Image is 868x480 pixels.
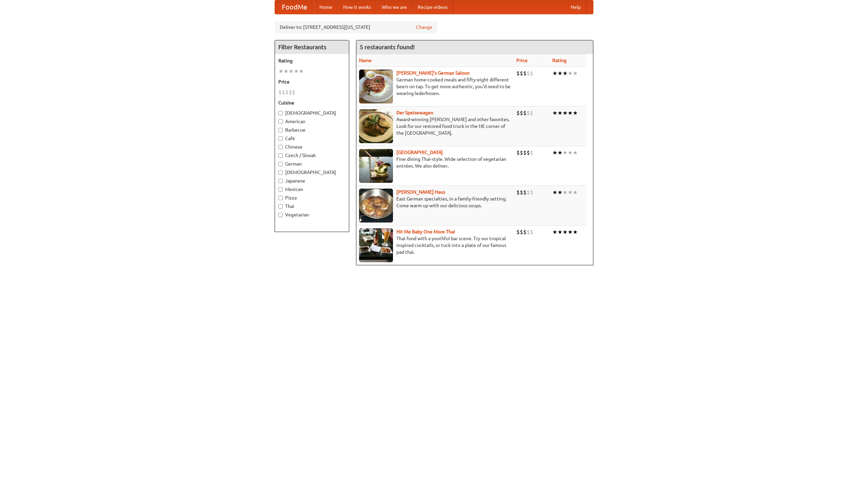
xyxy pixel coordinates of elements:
[568,149,573,156] li: ★
[396,110,433,115] b: Der Speisewagen
[278,153,283,158] input: Czech / Slovak
[516,70,520,77] li: $
[278,187,283,192] input: Mexican
[278,203,346,210] label: Thai
[292,89,295,96] li: $
[552,58,567,63] a: Rating
[275,21,437,33] div: Deliver to: [STREET_ADDRESS][US_STATE]
[557,70,563,77] li: ★
[289,89,292,96] li: $
[360,44,415,50] ng-pluralize: 5 restaurants found!
[359,116,511,136] p: Award-winning [PERSON_NAME] and other favorites. Look for our restored food truck in the NE corne...
[359,109,393,143] img: speisewagen.jpg
[299,68,304,75] li: ★
[278,169,346,176] label: [DEMOGRAPHIC_DATA]
[516,109,520,117] li: $
[278,57,346,64] h5: Rating
[516,228,520,236] li: $
[278,145,283,149] input: Chinese
[520,149,523,156] li: $
[282,89,285,96] li: $
[516,189,520,196] li: $
[568,228,573,236] li: ★
[530,189,533,196] li: $
[359,70,393,103] img: esthers.jpg
[278,152,346,159] label: Czech / Slovak
[396,70,470,76] a: [PERSON_NAME]'s German Saloon
[278,213,283,217] input: Vegetarian
[412,0,453,14] a: Recipe videos
[573,70,578,77] li: ★
[359,195,511,209] p: East German specialties, in a family-friendly setting. Come warm up with our delicious soups.
[396,229,455,234] a: Hit Me Baby One More Thai
[278,111,283,115] input: [DEMOGRAPHIC_DATA]
[278,110,346,116] label: [DEMOGRAPHIC_DATA]
[557,149,563,156] li: ★
[527,149,530,156] li: $
[557,109,563,117] li: ★
[530,149,533,156] li: $
[523,228,527,236] li: $
[552,189,557,196] li: ★
[563,149,568,156] li: ★
[530,228,533,236] li: $
[568,70,573,77] li: ★
[359,189,393,223] img: kohlhaus.jpg
[520,189,523,196] li: $
[523,109,527,117] li: $
[359,76,511,97] p: German home-cooked meals and fifty-eight different beers on tap. To get more authentic, you'd nee...
[278,204,283,209] input: Thai
[278,196,283,200] input: Pizza
[278,186,346,193] label: Mexican
[416,24,432,31] a: Change
[278,179,283,183] input: Japanese
[278,99,346,106] h5: Cuisine
[527,189,530,196] li: $
[278,68,283,75] li: ★
[376,0,412,14] a: Who we are
[396,150,443,155] a: [GEOGRAPHIC_DATA]
[573,149,578,156] li: ★
[278,78,346,85] h5: Price
[552,109,557,117] li: ★
[294,68,299,75] li: ★
[278,128,283,132] input: Barbecue
[275,40,349,54] h4: Filter Restaurants
[527,70,530,77] li: $
[523,189,527,196] li: $
[289,68,294,75] li: ★
[523,149,527,156] li: $
[563,189,568,196] li: ★
[568,189,573,196] li: ★
[573,189,578,196] li: ★
[278,136,283,141] input: Cafe
[552,70,557,77] li: ★
[278,162,283,166] input: German
[278,194,346,201] label: Pizza
[359,228,393,262] img: babythai.jpg
[283,68,289,75] li: ★
[523,70,527,77] li: $
[565,0,586,14] a: Help
[516,58,528,63] a: Price
[530,109,533,117] li: $
[552,149,557,156] li: ★
[359,58,372,63] a: Name
[278,89,282,96] li: $
[314,0,338,14] a: Home
[285,89,289,96] li: $
[275,0,314,14] a: FoodMe
[338,0,376,14] a: How it works
[396,189,445,195] a: [PERSON_NAME] Haus
[527,109,530,117] li: $
[359,235,511,255] p: Thai food with a youthful bar scene. Try our tropical inspired cocktails, or tuck into a plate of...
[552,228,557,236] li: ★
[278,160,346,167] label: German
[568,109,573,117] li: ★
[557,228,563,236] li: ★
[278,143,346,150] label: Chinese
[278,177,346,184] label: Japanese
